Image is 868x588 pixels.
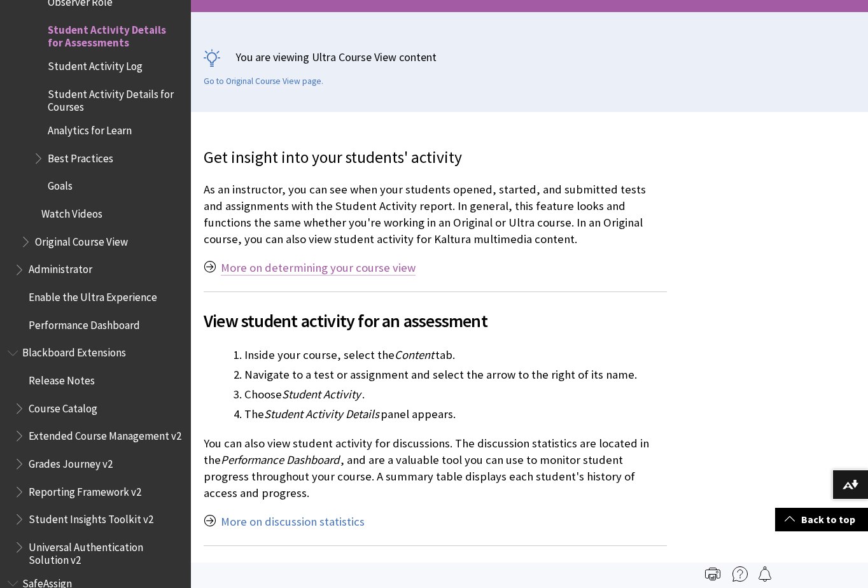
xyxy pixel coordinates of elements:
[48,83,182,113] span: Student Activity Details for Courses
[204,146,667,169] p: Get insight into your students' activity
[29,370,95,387] span: Release Notes
[244,366,667,384] li: Navigate to a test or assignment and select the arrow to the right of its name.
[29,508,153,526] span: Student Insights Toolkit v2
[48,148,113,165] span: Best Practices
[48,120,132,137] span: Analytics for Learn
[29,314,140,332] span: Performance Dashboard
[41,203,102,220] span: Watch Videos
[775,508,868,531] a: Back to top
[29,481,141,498] span: Reporting Framework v2
[221,260,416,276] a: More on determining your course view
[705,566,720,582] img: Print
[204,49,855,65] p: You are viewing Ultra Course View content
[29,453,113,470] span: Grades Journey v2
[204,181,667,248] p: As an instructor, you can see when your students opened, started, and submitted tests and assignm...
[221,514,365,529] a: More on discussion statistics
[22,342,126,360] span: Blackboard Extensions
[48,176,73,193] span: Goals
[29,425,181,442] span: Extended Course Management v2
[35,231,128,248] span: Original Course View
[244,346,667,364] li: Inside your course, select the tab.
[29,259,92,276] span: Administrator
[48,19,182,49] span: Student Activity Details for Assessments
[204,307,667,334] span: View student activity for an assessment
[221,452,339,467] span: Performance Dashboard
[282,387,361,402] span: Student Activity
[204,561,667,588] span: Explore student activity details
[732,566,748,582] img: More help
[29,286,157,304] span: Enable the Ultra Experience
[204,76,323,87] a: Go to Original Course View page.
[204,435,667,502] p: You can also view student activity for discussions. The discussion statistics are located in the ...
[244,386,667,403] li: Choose .
[8,342,183,567] nav: Book outline for Blackboard Extensions
[29,536,182,566] span: Universal Authentication Solution v2
[395,347,434,362] span: Content
[244,405,667,423] li: The panel appears.
[29,398,97,415] span: Course Catalog
[757,566,773,582] img: Follow this page
[48,55,143,73] span: Student Activity Log
[264,407,379,421] span: Student Activity Details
